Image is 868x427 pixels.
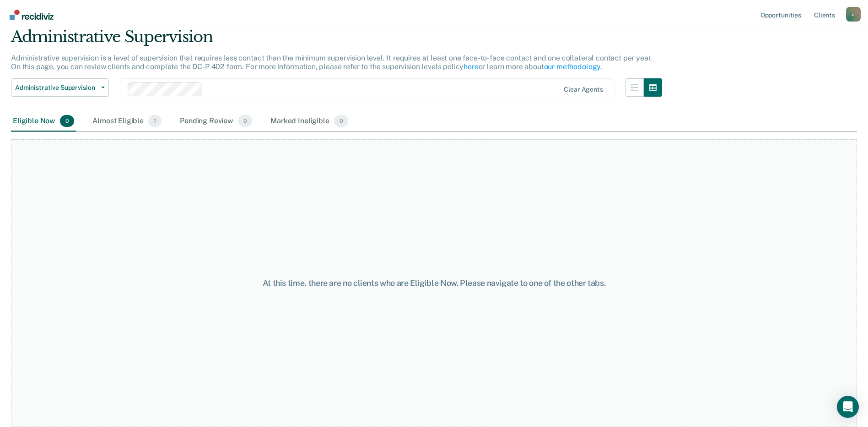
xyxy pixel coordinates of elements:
[148,115,162,127] span: 1
[178,111,254,131] div: Pending Review0
[15,84,97,92] span: Administrative Supervision
[846,7,861,22] button: Profile dropdown button
[11,78,109,97] button: Administrative Supervision
[544,62,601,71] a: our methodology
[238,115,252,127] span: 0
[60,115,74,127] span: 0
[11,54,652,71] p: Administrative supervision is a level of supervision that requires less contact than the minimum ...
[10,10,54,20] img: Recidiviz
[837,396,859,418] div: Open Intercom Messenger
[846,7,861,22] div: c
[223,278,646,288] div: At this time, there are no clients who are Eligible Now. Please navigate to one of the other tabs.
[269,111,350,131] div: Marked Ineligible0
[464,62,478,71] a: here
[11,111,76,131] div: Eligible Now0
[11,27,662,54] div: Administrative Supervision
[91,111,163,131] div: Almost Eligible1
[334,115,348,127] span: 0
[564,86,603,93] div: Clear agents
